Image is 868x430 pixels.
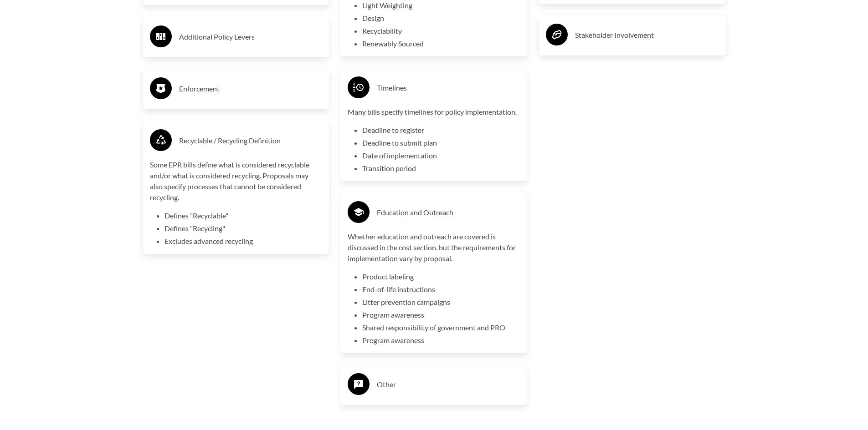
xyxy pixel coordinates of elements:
[164,236,323,247] li: Excludes advanced recycling
[179,81,323,96] h3: Enforcement
[362,150,520,161] li: Date of implementation
[362,125,520,136] li: Deadline to register
[362,309,520,320] li: Program awareness
[179,30,323,44] h3: Additional Policy Levers
[348,231,520,264] p: Whether education and outreach are covered is discussed in the cost section, but the requirements...
[362,322,520,333] li: Shared responsibility of government and PRO
[377,205,520,220] h3: Education and Outreach
[348,106,520,117] p: Many bills specify timelines for policy implementation.
[164,210,323,221] li: Defines "Recyclable"
[150,159,323,203] p: Some EPR bills define what is considered recyclable and/or what is considered recycling. Proposal...
[362,271,520,282] li: Product labeling
[362,38,520,49] li: Renewably Sourced
[362,25,520,36] li: Recyclability
[377,377,520,392] h3: Other
[179,133,323,148] h3: Recyclable / Recycling Definition
[575,28,719,42] h3: Stakeholder Involvement
[362,163,520,174] li: Transition period
[164,223,323,234] li: Defines "Recycling"
[362,137,520,148] li: Deadline to submit plan
[377,81,520,95] h3: Timelines
[362,335,520,346] li: Program awareness
[362,297,520,308] li: Litter prevention campaigns
[362,284,520,295] li: End-of-life instructions
[362,13,520,24] li: Design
